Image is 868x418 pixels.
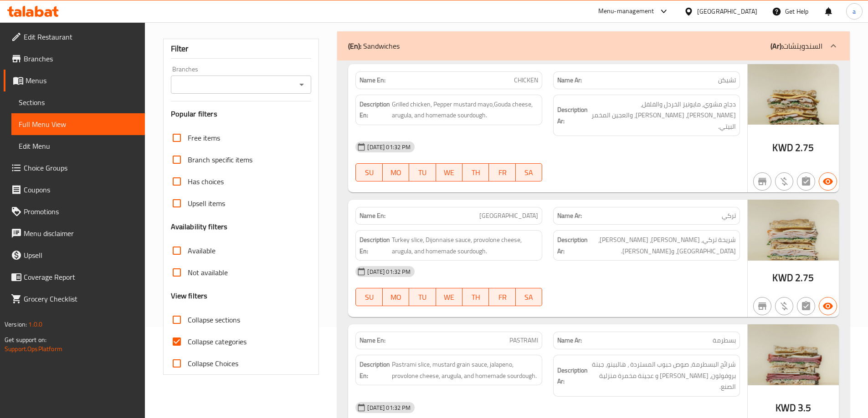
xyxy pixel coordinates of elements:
button: Purchased item [775,297,793,315]
span: FR [493,166,512,179]
button: SA [516,163,542,181]
span: 1.0.0 [28,318,42,330]
button: SA [516,288,542,306]
a: Coverage Report [4,266,145,288]
span: SU [360,291,379,304]
span: SA [519,166,539,179]
button: SU [355,163,382,181]
span: شرائح البسطرمة، صوص حبوب المستردة ، هالبينو، جبنة بروفولون، جرجير و عجينة مخمرة منزلية الصنع. [590,359,736,393]
span: TU [413,166,432,179]
span: Menus [26,75,138,86]
strong: Name Ar: [557,76,582,85]
button: TU [409,288,436,306]
span: Menu disclaimer [24,228,138,239]
span: a [853,6,856,16]
p: السندويتشات [770,40,822,51]
span: Promotions [24,206,138,217]
span: 3.5 [798,399,811,417]
button: TU [409,163,436,181]
span: CHICKEN [514,76,538,85]
span: Edit Menu [19,141,138,151]
img: Chicken_sandwich638952644394883578.jpg [748,64,839,125]
button: MO [383,163,409,181]
span: TH [466,291,485,304]
span: [DATE] 01:32 PM [364,143,414,151]
b: (Ar): [770,39,783,53]
span: Free items [188,132,220,143]
div: Menu-management [598,6,654,17]
button: Available [819,172,837,191]
strong: Description En: [360,234,390,257]
h3: View filters [171,291,208,301]
img: Turkey_sandwich638952644400143120.jpg [748,200,839,260]
span: [DATE] 01:32 PM [364,267,414,276]
span: Coupons [24,184,138,195]
span: Coverage Report [24,272,138,282]
span: بسطرمة [713,336,736,345]
a: Edit Menu [11,135,145,157]
strong: Description Ar: [557,365,588,387]
span: WE [440,166,459,179]
span: Pastrami slice, mustard grain sauce, jalapeno, provolone cheese, arugula, and homemade sourdough. [392,359,538,381]
button: Not branch specific item [753,172,771,191]
strong: Name En: [360,211,385,221]
span: WE [440,291,459,304]
span: Branch specific items [188,154,252,165]
h3: Popular filters [171,109,312,119]
span: KWD [776,399,796,417]
button: SU [355,288,382,306]
a: Full Menu View [11,113,145,135]
span: Grocery Checklist [24,293,138,304]
span: Has choices [188,176,224,187]
a: Edit Restaurant [4,26,145,48]
span: Upsell items [188,198,225,209]
b: (En): [348,39,361,53]
div: [GEOGRAPHIC_DATA] [697,6,757,16]
span: Sections [19,97,138,108]
strong: Description En: [360,99,390,121]
a: Branches [4,48,145,70]
span: Branches [24,53,138,64]
span: TU [413,291,432,304]
button: Not has choices [797,297,815,315]
a: Sections [11,91,145,113]
button: TH [462,163,489,181]
span: تركي [722,211,736,221]
button: WE [436,288,462,306]
button: Not branch specific item [753,297,771,315]
span: SA [519,291,539,304]
a: Upsell [4,244,145,266]
span: KWD [772,139,793,156]
span: Edit Restaurant [24,31,138,42]
span: Version: [5,318,27,330]
a: Promotions [4,201,145,222]
span: Collapse categories [188,336,247,347]
span: FR [493,291,512,304]
strong: Description Ar: [557,104,588,126]
button: MO [383,288,409,306]
div: (En): Sandwiches(Ar):السندويتشات [337,31,850,60]
strong: Name Ar: [557,336,582,345]
button: Open [295,78,308,91]
h3: Availability filters [171,222,228,232]
button: TH [462,288,489,306]
a: Menu disclaimer [4,222,145,244]
span: Choice Groups [24,162,138,173]
span: TH [466,166,485,179]
span: MO [386,166,406,179]
span: شريحة تركي، ديجونيز صوص، جبن بروفولون، جرجير، وعجين مخمر بيتي. [590,234,736,257]
span: 2.75 [795,269,814,287]
a: Choice Groups [4,157,145,179]
button: FR [489,163,515,181]
a: Support.OpsPlatform [5,343,62,355]
span: Full Menu View [19,119,138,130]
strong: Name En: [360,76,385,85]
span: [DATE] 01:32 PM [364,403,414,412]
span: SU [360,166,379,179]
span: Turkey slice, Dijonnaise sauce, provolone cheese, arugula, and homemade sourdough. [392,234,538,257]
span: KWD [772,269,793,287]
strong: Name En: [360,336,385,345]
span: 2.75 [795,139,814,156]
span: PASTRAMI [509,336,538,345]
button: WE [436,163,462,181]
